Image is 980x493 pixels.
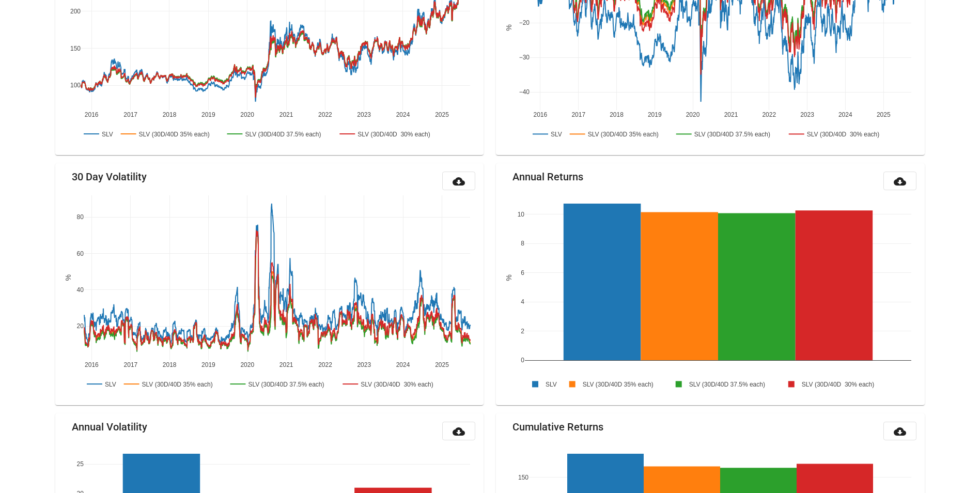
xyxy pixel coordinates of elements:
[72,172,147,182] mat-card-title: 30 Day Volatility
[894,425,906,438] mat-icon: cloud_download
[72,422,147,432] mat-card-title: Annual Volatility
[894,175,906,188] mat-icon: cloud_download
[512,422,603,432] mat-card-title: Cumulative Returns
[453,175,465,188] mat-icon: cloud_download
[512,172,583,182] mat-card-title: Annual Returns
[453,425,465,438] mat-icon: cloud_download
